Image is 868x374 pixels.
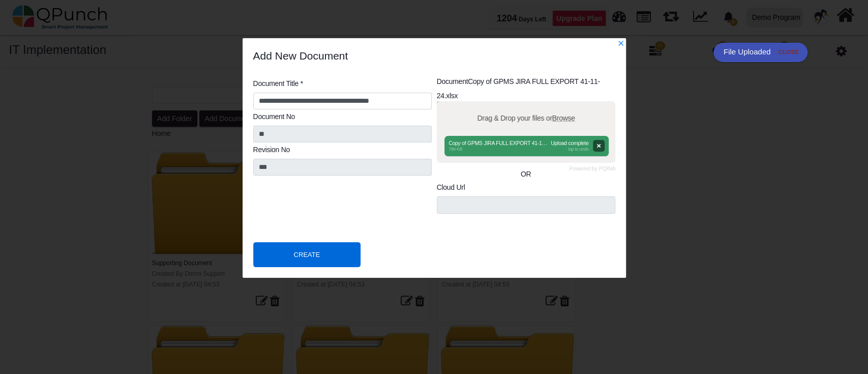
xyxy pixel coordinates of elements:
[473,109,578,127] label: Drag & Drop your files or
[552,114,575,122] span: Browse
[253,111,295,122] label: Document No
[437,182,465,193] label: Cloud Url
[569,166,615,171] a: Powered by PQINA
[294,251,320,258] span: Create
[253,78,303,89] label: Document Title *
[253,49,626,62] h4: Add New Document
[437,170,615,179] h6: OR
[253,145,290,155] label: Revision No
[617,40,624,47] svg: x
[778,48,798,56] i: close
[617,39,624,47] a: x
[713,43,807,62] div: File Uploaded
[437,76,468,87] label: Document
[434,76,618,213] div: Copy of GPMS JIRA FULL EXPORT 41-11-24.xlsx
[253,242,361,268] button: Create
